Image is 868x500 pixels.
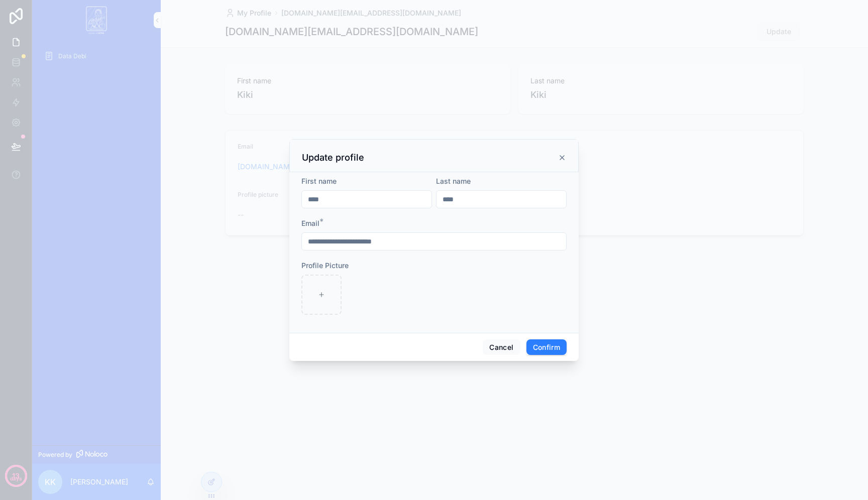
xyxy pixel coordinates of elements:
span: First name [301,177,337,185]
span: Profile Picture [301,261,349,270]
span: Email [301,219,319,227]
span: Last name [436,177,471,185]
button: Cancel [483,339,520,355]
button: Confirm [526,339,567,355]
h3: Update profile [302,152,364,164]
